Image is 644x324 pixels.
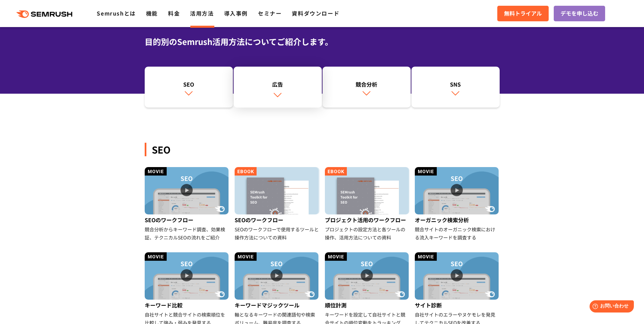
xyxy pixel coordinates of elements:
[325,225,410,241] div: プロジェクトの設定方法と各ツールの操作、活用方法についての資料
[325,214,410,225] div: プロジェクト活用のワークフロー
[145,167,230,241] a: SEOのワークフロー 競合分析からキーワード調査、効果検証、テクニカルSEOの流れをご紹介
[258,9,282,17] a: セミナー
[145,300,230,310] div: キーワード比較
[148,80,230,88] div: SEO
[237,80,318,88] div: 広告
[323,67,411,108] a: 競合分析
[560,9,598,18] span: デモを申し込む
[224,9,248,17] a: 導入事例
[97,9,136,17] a: Semrushとは
[415,167,500,241] a: オーガニック検索分析 競合サイトのオーガニック検索における流入キーワードを調査する
[415,225,500,241] div: 競合サイトのオーガニック検索における流入キーワードを調査する
[235,300,319,310] div: キーワードマジックツール
[235,225,319,241] div: SEOのワークフローで使用するツールと操作方法についての資料
[415,80,496,88] div: SNS
[497,6,549,21] a: 無料トライアル
[146,9,158,17] a: 機能
[584,298,637,317] iframe: Help widget launcher
[415,300,500,310] div: サイト診断
[234,67,322,108] a: 広告
[235,167,319,241] a: SEOのワークフロー SEOのワークフローで使用するツールと操作方法についての資料
[190,9,214,17] a: 活用方法
[145,214,230,225] div: SEOのワークフロー
[326,80,407,88] div: 競合分析
[145,67,233,108] a: SEO
[415,214,500,225] div: オーガニック検索分析
[325,167,410,241] a: プロジェクト活用のワークフロー プロジェクトの設定方法と各ツールの操作、活用方法についての資料
[235,214,319,225] div: SEOのワークフロー
[554,6,605,21] a: デモを申し込む
[145,36,500,48] div: 目的別のSemrush活用方法についてご紹介します。
[145,225,230,241] div: 競合分析からキーワード調査、効果検証、テクニカルSEOの流れをご紹介
[504,9,542,18] span: 無料トライアル
[325,300,410,310] div: 順位計測
[292,9,339,17] a: 資料ダウンロード
[411,67,500,108] a: SNS
[145,143,500,156] div: SEO
[168,9,180,17] a: 料金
